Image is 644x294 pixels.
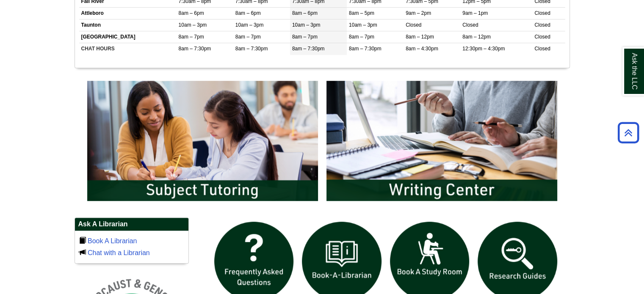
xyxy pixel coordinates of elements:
span: 8am – 7pm [349,34,374,40]
span: 8am – 7:30pm [292,46,325,52]
span: 9am – 1pm [462,10,488,16]
span: 8am – 12pm [462,34,491,40]
span: 10am – 3pm [179,22,207,28]
span: 8am – 7:30pm [179,46,211,52]
span: Closed [462,22,478,28]
span: 8am – 6pm [179,10,204,16]
div: slideshow [83,77,561,209]
span: 8am – 12pm [406,34,434,40]
td: Taunton [79,19,177,31]
span: 8am – 4:30pm [406,46,438,52]
span: Closed [534,10,550,16]
td: Attleboro [79,7,177,19]
td: [GEOGRAPHIC_DATA] [79,31,177,43]
h2: Ask A Librarian [75,218,188,231]
span: 10am – 3pm [235,22,264,28]
span: Closed [534,46,550,52]
img: Writing Center Information [322,77,561,205]
span: 8am – 6pm [292,10,318,16]
img: Subject Tutoring Information [83,77,322,205]
span: 8am – 7:30pm [235,46,268,52]
td: CHAT HOURS [79,43,177,55]
span: 8am – 7:30pm [349,46,381,52]
a: Book A Librarian [88,237,137,245]
a: Back to Top [615,127,642,138]
span: 12:30pm – 4:30pm [462,46,505,52]
span: 9am – 2pm [406,10,431,16]
span: Closed [534,34,550,40]
a: Chat with a Librarian [88,249,150,256]
span: 10am – 3pm [349,22,377,28]
span: Closed [534,22,550,28]
span: 8am – 7pm [235,34,261,40]
span: 8am – 7pm [179,34,204,40]
span: 10am – 3pm [292,22,321,28]
span: 8am – 7pm [292,34,318,40]
span: 8am – 5pm [349,10,374,16]
span: 8am – 6pm [235,10,261,16]
span: Closed [406,22,421,28]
